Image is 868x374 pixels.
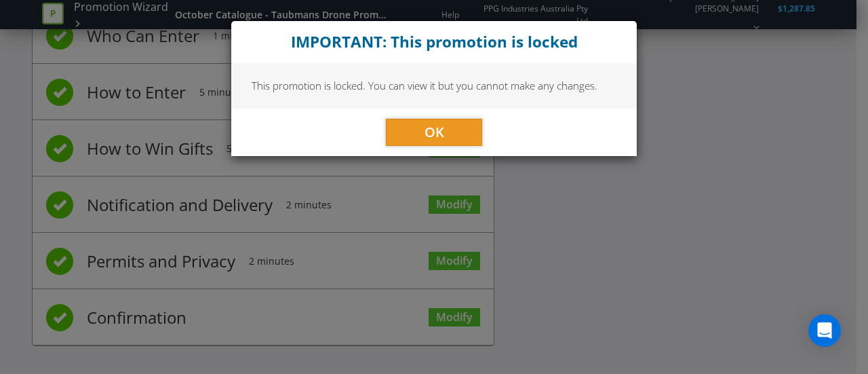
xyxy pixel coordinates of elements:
div: Close [231,21,637,63]
div: This promotion is locked. You can view it but you cannot make any changes. [231,63,637,108]
span: OK [425,123,444,141]
strong: IMPORTANT: This promotion is locked [291,31,578,52]
div: Open Intercom Messenger [808,314,841,347]
button: OK [386,119,482,146]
